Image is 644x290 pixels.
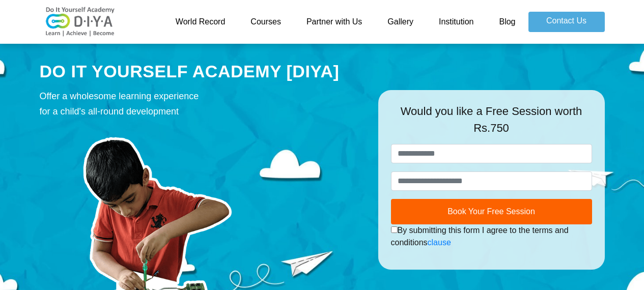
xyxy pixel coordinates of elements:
a: clause [428,238,451,247]
div: DO IT YOURSELF ACADEMY [DIYA] [40,60,363,84]
div: Would you like a Free Session worth Rs.750 [391,103,592,144]
a: World Record [163,12,238,32]
div: Offer a wholesome learning experience for a child's all-round development [40,89,363,119]
a: Gallery [375,12,426,32]
a: Partner with Us [294,12,375,32]
a: Contact Us [528,12,605,32]
img: logo-v2.png [40,7,121,37]
div: By submitting this form I agree to the terms and conditions [391,224,592,249]
button: Book Your Free Session [391,199,592,224]
span: Book Your Free Session [447,207,535,216]
a: Blog [486,12,528,32]
a: Institution [426,12,486,32]
a: Courses [238,12,294,32]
